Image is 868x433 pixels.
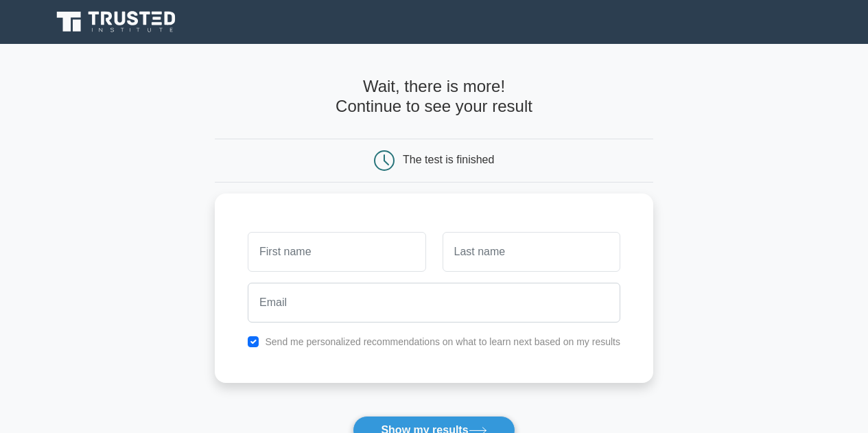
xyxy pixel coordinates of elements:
[265,336,620,347] label: Send me personalized recommendations on what to learn next based on my results
[248,283,620,323] input: Email
[403,154,494,165] div: The test is finished
[248,232,425,272] input: First name
[215,77,653,117] h4: Wait, there is more! Continue to see your result
[443,232,620,272] input: Last name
